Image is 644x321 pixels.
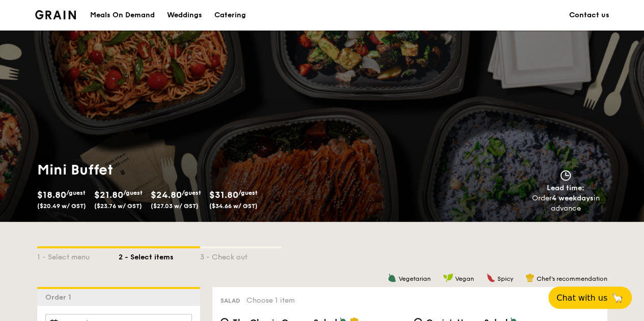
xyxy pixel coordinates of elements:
[182,189,201,196] span: /guest
[537,275,607,282] span: Chef's recommendation
[520,193,611,214] div: Order in advance
[37,189,66,200] span: $18.80
[443,273,453,282] img: icon-vegan.f8ff3823.svg
[497,275,513,282] span: Spicy
[399,275,431,282] span: Vegetarian
[94,189,123,200] span: $21.80
[611,292,624,304] span: 🦙
[556,293,607,303] span: Chat with us
[455,275,474,282] span: Vegan
[37,248,119,262] div: 1 - Select menu
[558,170,573,181] img: icon-clock.2db775ea.svg
[209,202,258,210] span: ($34.66 w/ GST)
[246,296,295,305] span: Choose 1 item
[209,189,238,200] span: $31.80
[45,293,75,302] span: Order 1
[552,194,594,202] strong: 4 weekdays
[66,189,86,196] span: /guest
[525,273,535,282] img: icon-chef-hat.a58ddaea.svg
[547,184,584,192] span: Lead time:
[151,189,182,200] span: $24.80
[486,273,495,282] img: icon-spicy.37a8142b.svg
[151,202,199,210] span: ($27.03 w/ GST)
[387,273,397,282] img: icon-vegetarian.fe4039eb.svg
[238,189,258,196] span: /guest
[35,10,76,19] a: Logotype
[94,202,142,210] span: ($23.76 w/ GST)
[220,297,240,304] span: Salad
[548,286,632,309] button: Chat with us🦙
[123,189,143,196] span: /guest
[37,202,86,210] span: ($20.49 w/ GST)
[37,161,318,179] h1: Mini Buffet
[35,10,76,19] img: Grain
[200,248,282,262] div: 3 - Check out
[119,248,200,262] div: 2 - Select items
